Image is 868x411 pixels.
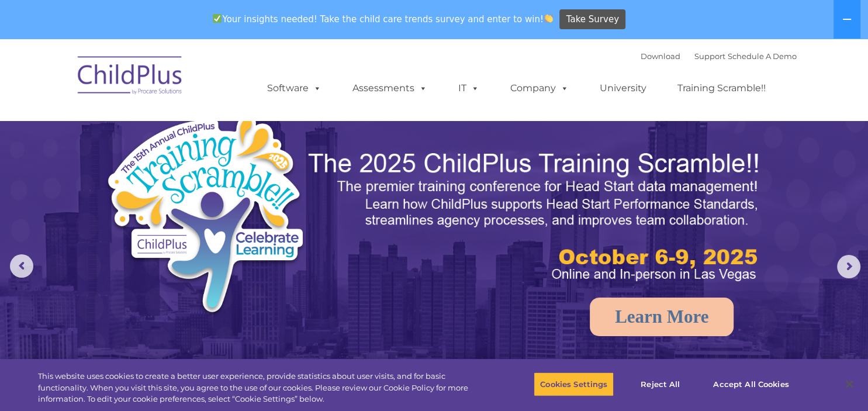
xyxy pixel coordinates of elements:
[38,371,478,405] div: This website uses cookies to create a better user experience, provide statistics about user visit...
[590,298,734,336] a: Learn More
[499,77,580,100] a: Company
[641,51,797,61] font: |
[208,8,558,30] span: Your insights needed! Take the child care trends survey and enter to win!
[534,372,614,396] button: Cookies Settings
[666,77,777,100] a: Training Scramble!!
[836,371,862,397] button: Close
[624,372,697,396] button: Reject All
[255,77,333,100] a: Software
[213,14,222,23] img: ✅
[694,51,725,61] a: Support
[566,9,619,30] span: Take Survey
[72,48,189,106] img: ChildPlus by Procare Solutions
[447,77,491,100] a: IT
[341,77,439,100] a: Assessments
[728,51,797,61] a: Schedule A Demo
[559,9,625,30] a: Take Survey
[544,14,553,23] img: 👏
[707,372,795,396] button: Accept All Cookies
[588,77,658,100] a: University
[641,51,680,61] a: Download
[162,125,212,134] span: Phone number
[162,77,198,86] span: Last name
